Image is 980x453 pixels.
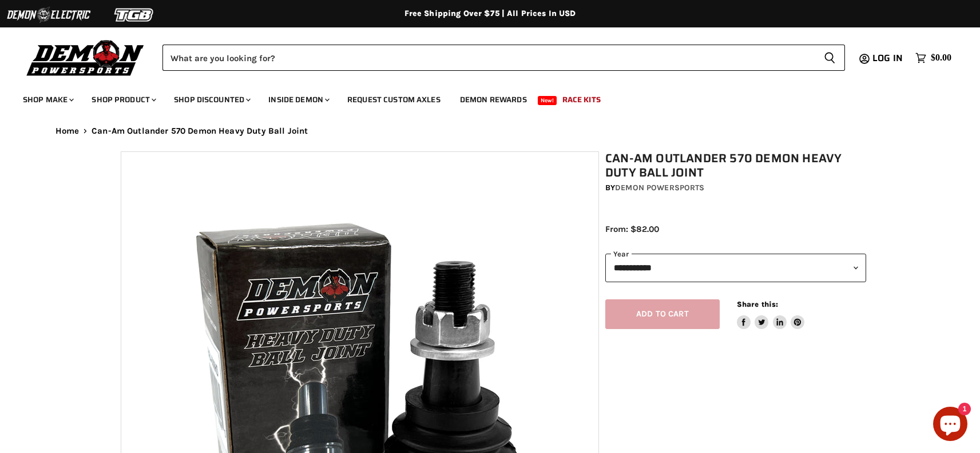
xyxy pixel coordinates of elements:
a: Log in [867,53,910,63]
ul: Main menu [14,83,949,111]
form: Product [162,45,845,71]
a: Demon Rewards [451,88,535,111]
img: Demon Electric Logo 2 [6,4,92,26]
a: Home [55,126,80,136]
a: Inside Demon [260,88,336,111]
div: by [605,182,866,194]
span: New! [538,96,557,105]
input: Search [162,45,815,71]
a: Request Custom Axles [339,88,449,111]
nav: Breadcrumbs [33,126,948,136]
img: TGB Logo 2 [92,4,177,26]
select: year [605,254,866,282]
a: Shop Discounted [165,88,257,111]
button: Search [815,45,845,71]
aside: Share this: [737,299,805,330]
a: Shop Make [14,88,81,111]
a: Demon Powersports [615,183,704,193]
div: Free Shipping Over $75 | All Prices In USD [33,9,948,19]
span: Can-Am Outlander 570 Demon Heavy Duty Ball Joint [92,126,308,136]
inbox-online-store-chat: Shopify online store chat [930,407,971,444]
a: $0.00 [910,50,957,66]
a: Race Kits [554,88,609,111]
img: Demon Powersports [23,37,148,78]
span: $0.00 [931,53,951,63]
span: Share this: [737,300,778,308]
a: Shop Product [83,88,163,111]
span: Log in [872,51,903,65]
h1: Can-Am Outlander 570 Demon Heavy Duty Ball Joint [605,151,866,180]
span: From: $82.00 [605,224,659,234]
